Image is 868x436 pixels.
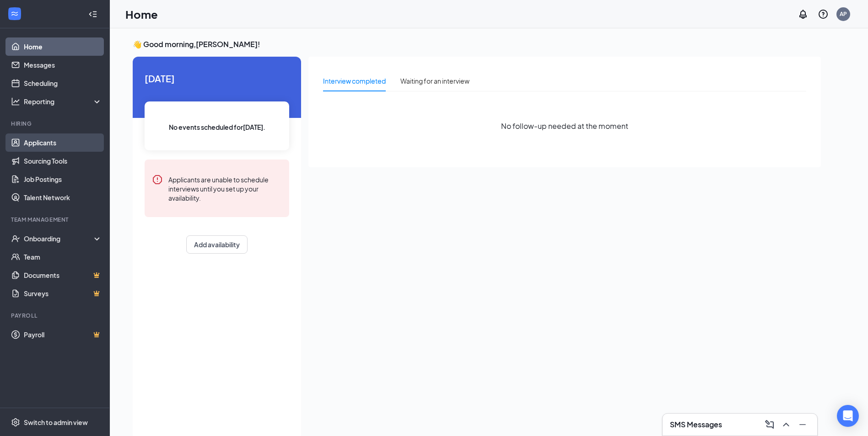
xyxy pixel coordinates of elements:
[24,325,102,344] a: PayrollCrown
[24,74,102,92] a: Scheduling
[11,312,100,319] div: Payroll
[24,248,102,266] a: Team
[24,133,102,152] a: Applicants
[125,6,158,22] h1: Home
[88,10,97,19] svg: Collapse
[169,122,265,132] span: No events scheduled for [DATE] .
[24,284,102,303] a: SurveysCrown
[323,76,386,86] div: Interview completed
[145,71,289,85] span: [DATE]
[11,418,20,427] svg: Settings
[837,405,859,427] div: Open Intercom Messenger
[168,174,282,202] div: Applicants are unable to schedule interviews until you set up your availability.
[797,419,808,430] svg: Minimize
[24,97,102,106] div: Reporting
[11,234,20,243] svg: UserCheck
[24,170,102,188] a: Job Postings
[795,417,810,432] button: Minimize
[24,188,102,207] a: Talent Network
[152,174,163,185] svg: Error
[798,9,809,20] svg: Notifications
[764,419,775,430] svg: ComposeMessage
[11,120,100,128] div: Hiring
[762,417,777,432] button: ComposeMessage
[670,420,722,430] h3: SMS Messages
[24,37,102,56] a: Home
[781,419,792,430] svg: ChevronUp
[11,97,20,106] svg: Analysis
[779,417,793,432] button: ChevronUp
[24,56,102,74] a: Messages
[10,9,19,18] svg: WorkstreamLogo
[818,9,829,20] svg: QuestionInfo
[840,10,847,18] div: AP
[186,235,248,254] button: Add availability
[24,266,102,284] a: DocumentsCrown
[133,39,821,49] h3: 👋 Good morning, [PERSON_NAME] !
[24,152,102,170] a: Sourcing Tools
[400,76,469,86] div: Waiting for an interview
[24,234,94,243] div: Onboarding
[24,418,88,427] div: Switch to admin view
[11,216,100,223] div: Team Management
[501,120,628,132] span: No follow-up needed at the moment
